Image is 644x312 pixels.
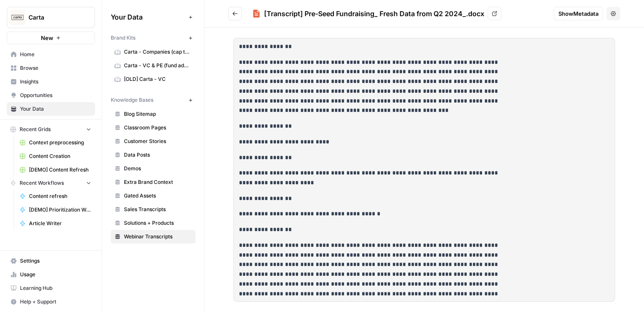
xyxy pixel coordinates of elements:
[20,179,64,187] span: Recent Workflows
[124,110,192,118] span: Blog Sitemap
[124,151,192,159] span: Data Posts
[111,72,195,86] a: [OLD] Carta - VC
[124,178,192,186] span: Extra Brand Context
[7,123,95,136] button: Recent Grids
[16,136,95,149] a: Context preprocessing
[124,165,192,172] span: Demos
[7,61,95,75] a: Browse
[20,78,91,86] span: Insights
[558,9,598,18] span: Show Metadata
[111,162,195,175] a: Demos
[111,175,195,189] a: Extra Brand Context
[20,271,91,278] span: Usage
[20,105,91,113] span: Your Data
[29,206,91,214] span: [DEMO] Prioritization Workflow for creation
[111,12,185,22] span: Your Data
[124,192,192,200] span: Gated Assets
[228,7,242,20] button: Go back
[111,216,195,230] a: Solutions + Products
[16,149,95,163] a: Content Creation
[111,148,195,162] a: Data Posts
[7,89,95,102] a: Opportunities
[7,281,95,295] a: Learning Hub
[124,219,192,227] span: Solutions + Products
[20,51,91,58] span: Home
[124,75,192,83] span: [OLD] Carta - VC
[20,64,91,72] span: Browse
[7,254,95,268] a: Settings
[111,59,195,72] a: Carta - VC & PE (fund admin)
[16,217,95,230] a: Article Writer
[20,257,91,265] span: Settings
[20,92,91,99] span: Opportunities
[7,7,95,28] button: Workspace: Carta
[29,139,91,146] span: Context preprocessing
[111,34,135,42] span: Brand Kits
[7,295,95,309] button: Help + Support
[16,189,95,203] a: Content refresh
[16,163,95,177] a: [DEMO] Content Refresh
[7,75,95,89] a: Insights
[111,203,195,216] a: Sales Transcripts
[124,48,192,56] span: Carta - Companies (cap table)
[29,152,91,160] span: Content Creation
[554,7,603,20] button: ShowMetadata
[124,124,192,132] span: Classroom Pages
[29,192,91,200] span: Content refresh
[111,189,195,203] a: Gated Assets
[111,45,195,59] a: Carta - Companies (cap table)
[7,177,95,189] button: Recent Workflows
[124,137,192,145] span: Customer Stories
[111,230,195,243] a: Webinar Transcripts
[7,268,95,281] a: Usage
[7,31,95,44] button: New
[10,10,25,25] img: Carta Logo
[20,126,51,133] span: Recent Grids
[111,135,195,148] a: Customer Stories
[124,62,192,69] span: Carta - VC & PE (fund admin)
[111,121,195,135] a: Classroom Pages
[29,13,80,22] span: Carta
[111,107,195,121] a: Blog Sitemap
[20,298,91,306] span: Help + Support
[41,34,53,42] span: New
[111,96,153,104] span: Knowledge Bases
[124,233,192,240] span: Webinar Transcripts
[7,102,95,116] a: Your Data
[124,206,192,213] span: Sales Transcripts
[7,48,95,61] a: Home
[16,203,95,217] a: [DEMO] Prioritization Workflow for creation
[29,220,91,227] span: Article Writer
[20,284,91,292] span: Learning Hub
[29,166,91,174] span: [DEMO] Content Refresh
[264,9,484,19] div: [Transcript] Pre-Seed Fundraising_ Fresh Data from Q2 2024_.docx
